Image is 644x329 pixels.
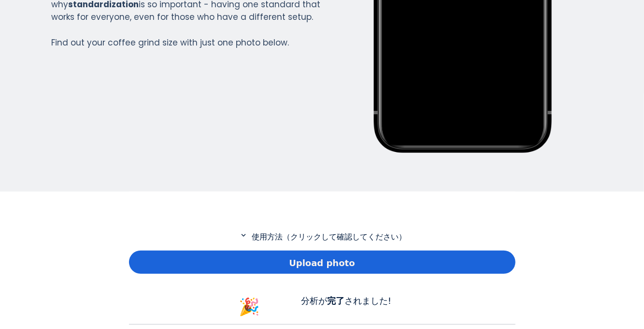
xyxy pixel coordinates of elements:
[129,231,515,243] p: 使用方法（クリックして確認してください）
[327,296,344,306] b: 完了
[238,231,249,239] mat-icon: expand_more
[239,297,260,316] span: 🎉
[274,294,419,320] div: 分析が されました!
[289,256,355,269] span: Upload photo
